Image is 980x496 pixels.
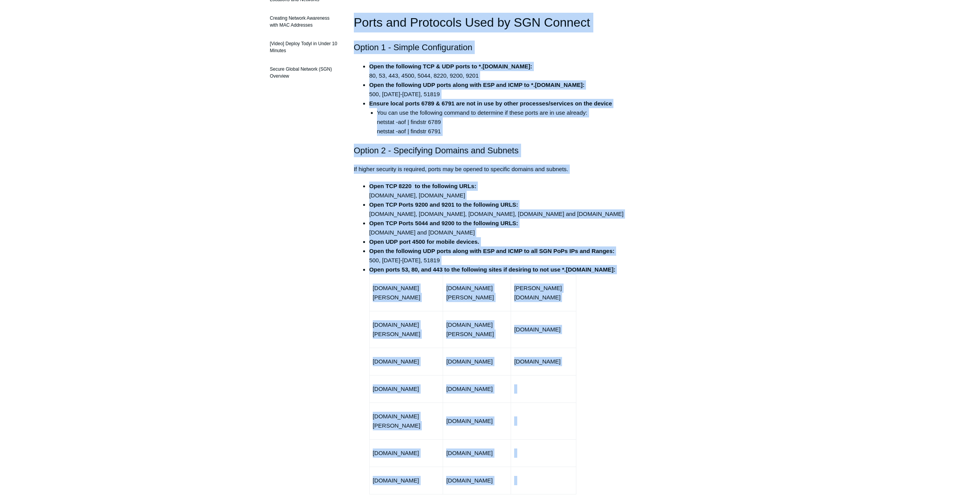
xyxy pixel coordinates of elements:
a: Secure Global Network (SGN) Overview [266,62,342,83]
p: [DOMAIN_NAME] [446,357,508,366]
p: [DOMAIN_NAME] [446,384,508,394]
p: If higher security is required, ports may be opened to specific domains and subnets. [354,165,627,174]
strong: Open ports 53, 80, and 443 to the following sites if desiring to not use *.[DOMAIN_NAME]: [369,266,616,273]
strong: Ensure local ports 6789 & 6791 are not in use by other processes/services on the device [369,100,612,107]
p: [DOMAIN_NAME] [373,476,440,485]
p: [DOMAIN_NAME][PERSON_NAME] [446,284,508,302]
li: [DOMAIN_NAME] and [DOMAIN_NAME] [369,219,627,237]
p: [DOMAIN_NAME] [514,357,573,366]
p: [DOMAIN_NAME] [514,325,573,334]
p: [DOMAIN_NAME] [373,448,440,458]
strong: Open the following UDP ports along with ESP and ICMP to *.[DOMAIN_NAME]: [369,82,585,88]
strong: Open the following UDP ports along with ESP and ICMP to all SGN PoPs IPs and Ranges: [369,248,615,254]
p: [DOMAIN_NAME] [446,448,508,458]
li: You can use the following command to determine if these ports are in use already: netstat -aof | ... [377,108,627,136]
td: [DOMAIN_NAME][PERSON_NAME] [369,274,443,311]
strong: Open UDP port 4500 for mobile devices. [369,238,479,245]
h2: Option 1 - Simple Configuration [354,41,627,54]
li: 500, [DATE]-[DATE], 51819 [369,246,627,265]
strong: Open TCP 8220 to the following URLs: [369,183,476,189]
p: [DOMAIN_NAME] [446,476,508,485]
strong: Open the following TCP & UDP ports to *.[DOMAIN_NAME]: [369,63,532,70]
h1: Ports and Protocols Used by SGN Connect [354,13,627,32]
a: [Video] Deploy Todyl in Under 10 Minutes [266,36,342,58]
p: [DOMAIN_NAME][PERSON_NAME] [373,412,440,430]
p: [DOMAIN_NAME][PERSON_NAME] [446,320,508,339]
li: 80, 53, 443, 4500, 5044, 8220, 9200, 9201 [369,62,627,80]
p: [DOMAIN_NAME] [373,357,440,366]
strong: Open TCP Ports 9200 and 9201 to the following URLS: [369,201,518,208]
li: [DOMAIN_NAME], [DOMAIN_NAME], [DOMAIN_NAME], [DOMAIN_NAME] and [DOMAIN_NAME] [369,200,627,219]
h2: Option 2 - Specifying Domains and Subnets [354,144,627,157]
p: [DOMAIN_NAME][PERSON_NAME] [373,320,440,339]
p: [PERSON_NAME][DOMAIN_NAME] [514,284,573,302]
li: [DOMAIN_NAME], [DOMAIN_NAME] [369,182,627,200]
a: Creating Network Awareness with MAC Addresses [266,11,342,32]
p: [DOMAIN_NAME] [446,416,508,426]
strong: Open TCP Ports 5044 and 9200 to the following URLS: [369,220,518,226]
li: 500, [DATE]-[DATE], 51819 [369,80,627,99]
p: [DOMAIN_NAME] [373,384,440,394]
